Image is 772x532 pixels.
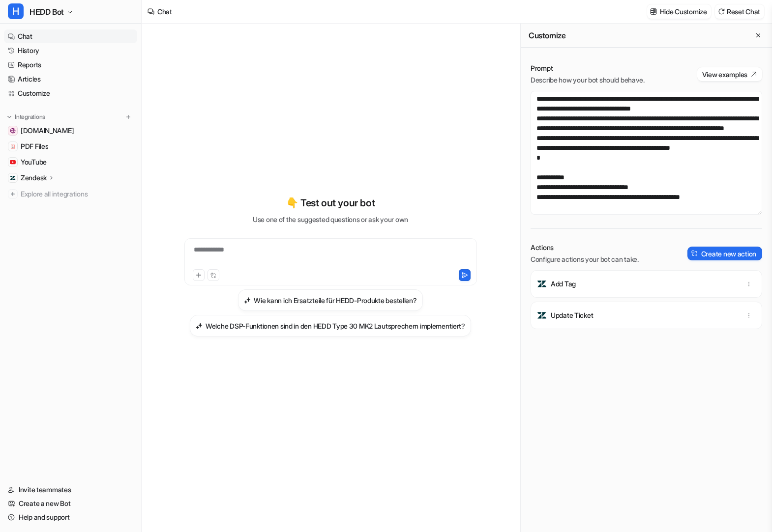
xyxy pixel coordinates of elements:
img: Add Tag icon [537,279,547,289]
a: YouTubeYouTube [4,155,137,169]
img: Zendesk [10,175,16,181]
img: Wie kann ich Ersatzteile für HEDD-Produkte bestellen? [244,297,251,304]
span: Explore all integrations [21,186,133,202]
p: Zendesk [21,173,47,183]
img: create-action-icon.svg [691,250,698,257]
button: Hide Customize [647,4,711,19]
span: YouTube [21,157,47,167]
a: History [4,44,137,57]
a: Help and support [4,510,137,524]
h3: Wie kann ich Ersatzteile für HEDD-Produkte bestellen? [254,295,416,306]
button: Wie kann ich Ersatzteile für HEDD-Produkte bestellen?Wie kann ich Ersatzteile für HEDD-Produkte b... [238,289,422,311]
span: [DOMAIN_NAME] [21,126,74,136]
a: Reports [4,58,137,72]
a: hedd.audio[DOMAIN_NAME] [4,124,137,138]
p: Hide Customize [660,6,707,17]
a: Explore all integrations [4,187,137,201]
p: 👇 Test out your bot [286,196,375,210]
button: Welche DSP-Funktionen sind in den HEDD Type 30 MK2 Lautsprechern implementiert?Welche DSP-Funktio... [190,315,471,336]
h3: Welche DSP-Funktionen sind in den HEDD Type 30 MK2 Lautsprechern implementiert? [206,321,465,331]
img: customize [650,8,657,15]
a: Articles [4,72,137,86]
span: HEDD Bot [30,5,64,19]
a: Invite teammates [4,483,137,497]
a: PDF FilesPDF Files [4,140,137,153]
img: explore all integrations [8,189,18,199]
img: expand menu [6,113,13,120]
p: Use one of the suggested questions or ask your own [253,214,408,224]
a: Create a new Bot [4,497,137,510]
button: Create new action [687,247,762,260]
img: hedd.audio [10,128,16,134]
img: Welche DSP-Funktionen sind in den HEDD Type 30 MK2 Lautsprechern implementiert? [196,322,203,330]
p: Prompt [531,63,645,73]
p: Describe how your bot should behave. [531,75,645,85]
p: Add Tag [551,279,576,289]
img: menu_add.svg [125,113,132,120]
img: PDF Files [10,143,16,149]
button: Close flyout [752,29,764,41]
h2: Customize [529,30,565,40]
img: YouTube [10,159,16,165]
a: Customize [4,86,137,100]
img: Update Ticket icon [537,310,547,320]
span: PDF Files [21,141,48,151]
button: Integrations [4,112,48,122]
p: Integrations [15,113,45,121]
p: Configure actions your bot can take. [531,254,639,264]
button: Reset Chat [715,4,764,19]
span: H [8,3,24,19]
img: reset [718,8,725,15]
a: Chat [4,29,137,43]
p: Update Ticket [551,310,593,320]
div: Chat [157,6,172,17]
button: View examples [697,67,762,81]
p: Actions [531,243,639,252]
